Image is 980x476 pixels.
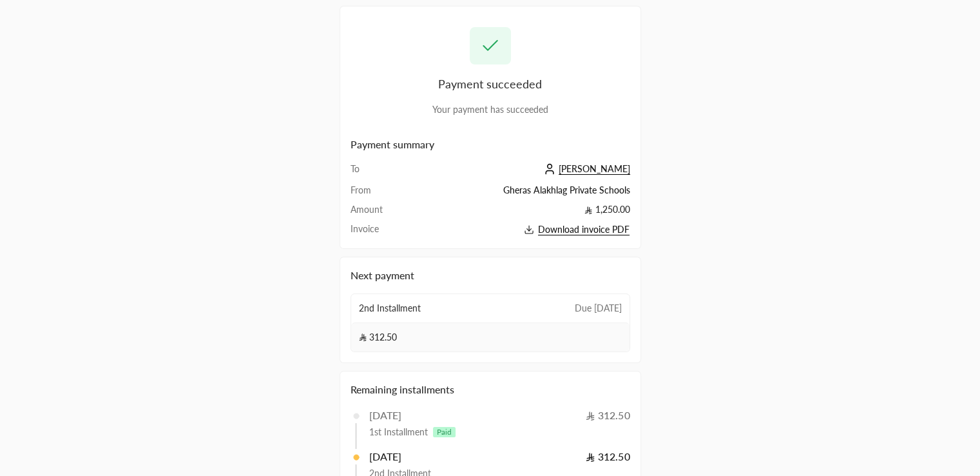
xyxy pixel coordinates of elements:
div: [DATE] [369,449,402,464]
td: From [351,184,407,203]
span: 312.50 [586,450,629,462]
td: Invoice [351,223,407,237]
div: Next payment [351,268,630,283]
span: Paid [433,427,456,437]
span: 312.50 [586,409,629,421]
button: Download invoice PDF [407,223,629,237]
span: Download invoice PDF [538,224,629,235]
div: Your payment has succeeded [351,103,630,116]
span: 2nd Installment [359,302,421,315]
span: 312.50 [359,331,398,344]
span: [PERSON_NAME] [559,163,630,175]
td: Amount [351,203,407,223]
div: [DATE] [369,408,402,423]
td: 1,250.00 [407,203,629,223]
a: [PERSON_NAME] [541,163,630,174]
span: Due [DATE] [575,302,622,315]
span: 1st Installment [369,426,428,439]
td: Gheras Alakhlag Private Schools [407,184,629,203]
td: To [351,163,407,184]
h2: Payment summary [351,137,630,152]
div: Remaining installments [351,382,630,397]
div: Payment succeeded [351,75,630,93]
